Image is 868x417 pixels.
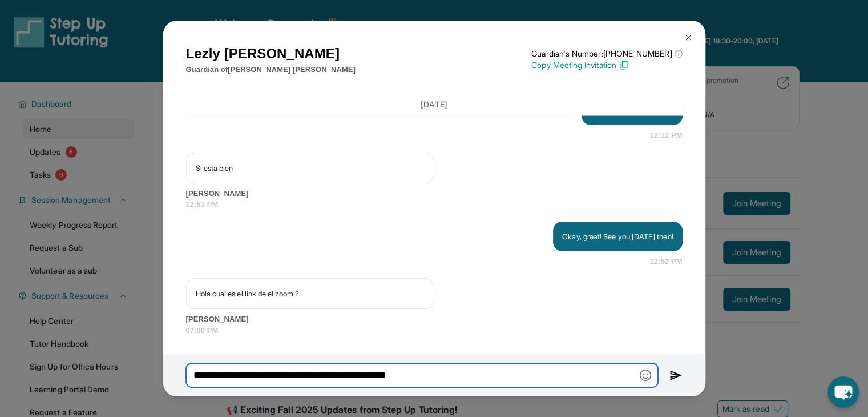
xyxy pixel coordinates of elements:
p: Copy Meeting Invitation [531,59,682,71]
span: 12:52 PM [650,256,683,267]
h3: [DATE] [186,99,683,110]
img: Send icon [669,368,683,382]
p: Guardian of [PERSON_NAME] [PERSON_NAME] [186,64,356,75]
p: Hola cual es el link de el zoom ? [196,288,425,299]
p: Guardian's Number: [PHONE_NUMBER] [531,48,682,59]
span: [PERSON_NAME] [186,314,683,325]
span: 07:00 PM [186,325,683,336]
span: ⓘ [674,48,682,59]
p: Si esta bien [196,162,425,174]
p: Okay, great! See you [DATE] then! [562,231,673,242]
h1: Lezly [PERSON_NAME] [186,43,356,64]
img: Copy Icon [619,60,629,70]
img: Close Icon [684,33,693,42]
button: chat-button [827,376,859,408]
span: 12:51 PM [186,199,683,210]
span: 12:12 PM [650,130,683,141]
img: Emoji [640,370,651,381]
span: [PERSON_NAME] [186,188,683,199]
